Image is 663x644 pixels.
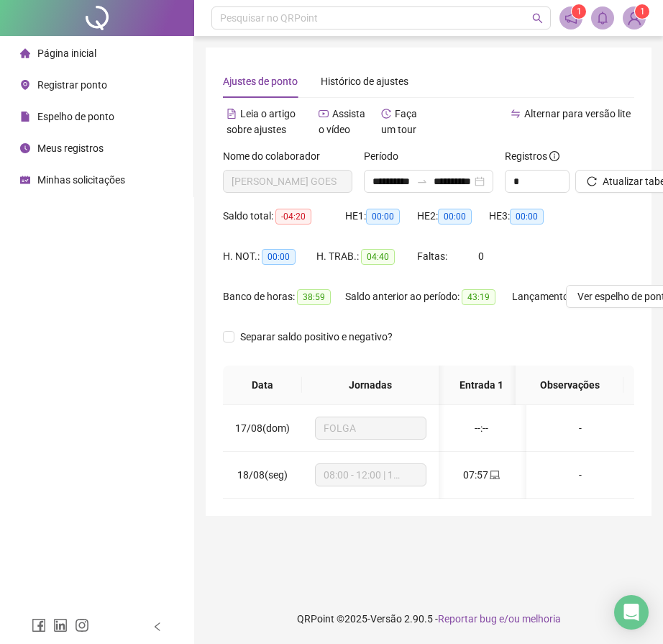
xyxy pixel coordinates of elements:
[439,366,523,405] th: Entrada 1
[223,76,298,87] span: Ajustes de ponto
[614,595,649,630] div: Open Intercom Messenger
[275,209,311,225] span: -04:20
[262,249,296,265] span: 00:00
[37,47,96,59] span: Página inicial
[438,209,472,225] span: 00:00
[37,174,125,186] span: Minhas solicitações
[223,289,345,305] div: Banco de horas:
[223,248,316,265] div: H. NOT.:
[478,250,484,262] span: 0
[20,80,30,90] span: environment
[227,109,237,119] span: file-text
[20,175,30,185] span: schedule
[227,108,296,135] span: Leia o artigo sobre ajustes
[512,289,627,305] div: Lançamentos:
[564,12,577,24] span: notification
[417,250,449,262] span: Faltas:
[37,111,114,122] span: Espelho de ponto
[524,108,631,119] span: Alternar para versão lite
[438,613,561,625] span: Reportar bug e/ou melhoria
[450,467,512,483] div: 07:57
[505,148,559,164] span: Registros
[75,618,89,632] span: instagram
[223,208,345,225] div: Saldo total:
[297,289,331,305] span: 38:59
[194,594,663,644] footer: QRPoint © 2025 - 2.90.5 -
[366,209,400,225] span: 00:00
[235,422,290,434] span: 17/08(dom)
[538,467,623,483] div: -
[462,289,495,305] span: 43:19
[32,618,46,632] span: facebook
[345,289,512,305] div: Saldo anterior ao período:
[549,151,559,161] span: info-circle
[232,171,344,192] span: GABRIELA ALVES GOES
[324,417,418,439] span: FOLGA
[152,622,163,632] span: left
[324,464,418,486] span: 08:00 - 12:00 | 13:00 - 18:00
[381,109,391,119] span: history
[302,366,439,405] th: Jornadas
[450,420,512,436] div: --:--
[640,6,645,17] span: 1
[361,249,395,265] span: 04:40
[417,208,489,225] div: HE 2:
[237,469,288,481] span: 18/08(seg)
[345,208,417,225] div: HE 1:
[370,613,402,625] span: Versão
[319,109,329,119] span: youtube
[527,377,612,393] span: Observações
[53,618,68,632] span: linkedin
[577,6,582,17] span: 1
[319,108,365,135] span: Assista o vídeo
[532,13,543,24] span: search
[511,109,521,119] span: swap
[572,4,586,19] sup: 1
[516,366,623,405] th: Observações
[223,148,329,164] label: Nome do colaborador
[416,176,428,187] span: to
[510,209,544,225] span: 00:00
[364,148,408,164] label: Período
[635,4,649,19] sup: Atualize o seu contato no menu Meus Dados
[587,176,597,186] span: reload
[20,112,30,122] span: file
[596,12,609,24] span: bell
[488,470,500,480] span: laptop
[223,366,302,405] th: Data
[20,143,30,153] span: clock-circle
[20,48,30,58] span: home
[416,176,428,187] span: swap-right
[37,142,104,154] span: Meus registros
[489,208,561,225] div: HE 3:
[234,329,398,345] span: Separar saldo positivo e negativo?
[538,420,623,436] div: -
[316,248,417,265] div: H. TRAB.:
[321,76,408,87] span: Histórico de ajustes
[381,108,417,135] span: Faça um tour
[623,7,645,29] img: 83968
[37,79,107,91] span: Registrar ponto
